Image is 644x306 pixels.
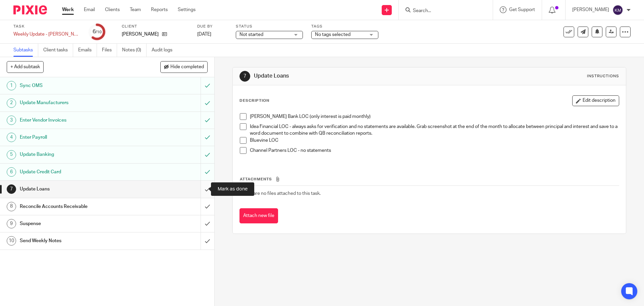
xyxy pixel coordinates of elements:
[239,71,250,82] div: 7
[239,208,278,223] button: Attach new file
[78,44,97,57] a: Emails
[43,44,73,57] a: Client tasks
[62,6,74,13] a: Work
[13,31,80,38] div: Weekly Update - [PERSON_NAME] 2
[13,44,38,57] a: Subtasks
[7,133,16,142] div: 4
[20,149,136,160] h1: Update Banking
[20,236,136,246] h1: Send Weekly Notes
[412,8,473,14] input: Search
[102,44,117,57] a: Files
[250,137,619,144] p: Bluevine LOC
[7,81,16,90] div: 1
[236,24,303,29] label: Status
[7,61,44,73] button: + Add subtask
[240,191,321,196] span: There are no files attached to this task.
[20,132,136,142] h1: Enter Payroll
[13,31,80,38] div: Weekly Update - Fligor 2
[13,5,47,14] img: Pixie
[20,202,136,212] h1: Reconcile Accounts Receivable
[170,64,204,70] span: Hide completed
[151,6,168,13] a: Reports
[572,95,619,106] button: Edit description
[197,32,211,37] span: [DATE]
[7,150,16,160] div: 5
[7,98,16,108] div: 2
[152,44,177,57] a: Audit logs
[160,61,208,73] button: Hide completed
[20,167,136,177] h1: Update Credit Card
[572,6,609,13] p: [PERSON_NAME]
[122,44,147,57] a: Notes (0)
[84,6,95,13] a: Email
[93,28,102,36] div: 6
[239,98,269,103] p: Description
[13,24,80,29] label: Task
[7,219,16,228] div: 9
[509,7,535,12] span: Get Support
[20,184,136,194] h1: Update Loans
[7,167,16,177] div: 6
[197,24,227,29] label: Due by
[20,98,136,108] h1: Update Manufacturers
[7,184,16,194] div: 7
[20,219,136,229] h1: Suspense
[178,6,196,13] a: Settings
[239,32,263,37] span: Not started
[20,81,136,91] h1: Sync OMS
[122,24,189,29] label: Client
[240,177,272,181] span: Attachments
[7,202,16,211] div: 8
[612,5,623,15] img: svg%3E
[315,32,351,37] span: No tags selected
[250,147,619,154] p: Channel Partners LOC - no statements
[122,31,159,38] p: [PERSON_NAME]
[105,6,120,13] a: Clients
[587,74,619,79] div: Instructions
[7,116,16,125] div: 3
[250,123,619,137] p: Idea Financial LOC - always asks for verification and no statements are available. Grab screensho...
[254,73,444,80] h1: Update Loans
[250,113,619,120] p: [PERSON_NAME] Bank LOC (only interest is paid monthly)
[20,115,136,125] h1: Enter Vendor Invoices
[96,30,102,34] small: /10
[130,6,141,13] a: Team
[7,236,16,246] div: 10
[311,24,378,29] label: Tags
